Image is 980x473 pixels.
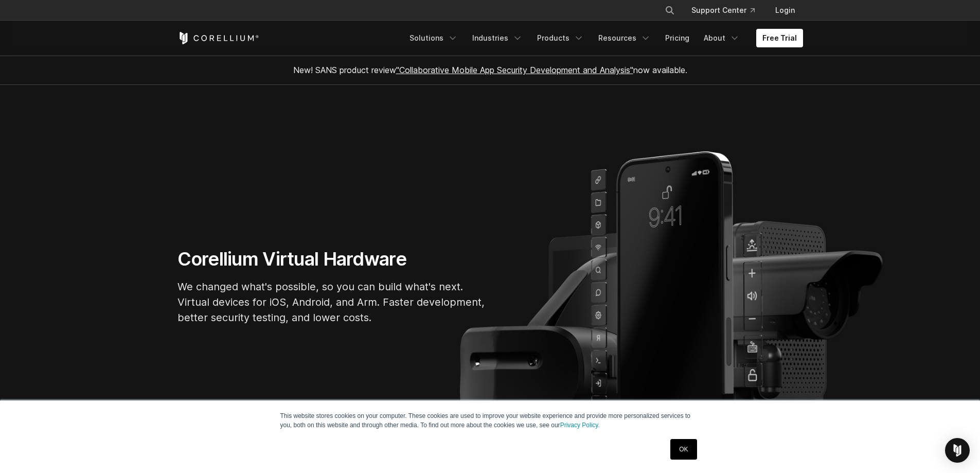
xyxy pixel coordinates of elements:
p: We changed what's possible, so you can build what's next. Virtual devices for iOS, Android, and A... [177,279,486,325]
p: This website stores cookies on your computer. These cookies are used to improve your website expe... [280,411,700,430]
a: Login [767,1,803,20]
div: Navigation Menu [403,29,803,47]
h1: Corellium Virtual Hardware [177,248,486,271]
a: Industries [466,29,529,47]
div: Open Intercom Messenger [945,438,970,463]
a: OK [670,439,697,460]
a: Free Trial [756,29,803,47]
a: About [698,29,746,47]
button: Search [661,1,679,20]
a: Support Center [683,1,763,20]
a: Resources [592,29,657,47]
a: "Collaborative Mobile App Security Development and Analysis" [396,65,633,75]
a: Products [531,29,590,47]
a: Corellium Home [177,32,259,44]
span: New! SANS product review now available. [293,65,687,75]
a: Pricing [659,29,696,47]
div: Navigation Menu [652,1,803,20]
a: Solutions [403,29,464,47]
a: Privacy Policy. [560,422,600,429]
